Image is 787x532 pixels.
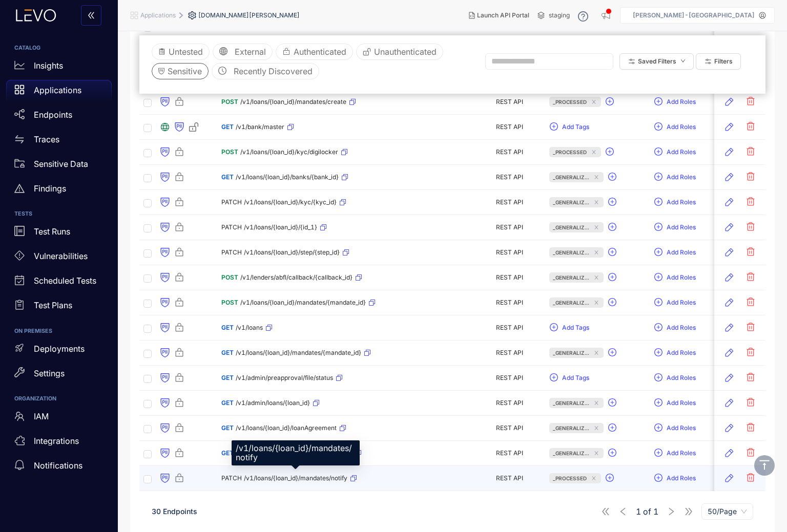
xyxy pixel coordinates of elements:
[240,98,346,105] span: /v1/loans/{loan_id}/mandates/create
[478,123,541,131] div: REST API
[244,199,337,206] span: /v1/loans/{loan_id}/kyc/{kyc_id}
[240,274,353,281] span: /v1/lenders/abfl/callback/{callback_id}
[236,174,339,181] span: /v1/loans/{loan_id}/banks/{bank_id}
[14,396,103,402] h6: ORGANIZATION
[6,129,112,154] a: Traces
[81,5,101,26] button: double-left
[219,47,227,56] span: global
[654,345,696,361] button: plus-circleAdd Roles
[6,455,112,480] a: Notifications
[461,7,537,24] button: Launch API Portal
[34,110,72,119] p: Endpoints
[608,194,621,210] button: plus-circle
[221,123,234,131] span: GET
[34,412,49,421] p: IAM
[549,119,590,135] button: plus-circleAdd Tags
[593,250,600,255] span: close
[6,178,112,203] a: Findings
[667,324,696,331] span: Add Roles
[654,370,696,386] button: plus-circleAdd Roles
[188,11,198,19] span: setting
[608,420,621,436] button: plus-circle
[34,251,88,261] p: Vulnerabilities
[593,425,600,431] span: close
[34,301,72,310] p: Test Plans
[221,199,242,206] span: PATCH
[654,395,696,411] button: plus-circleAdd Roles
[562,123,589,131] span: Add Tags
[221,174,234,181] span: GET
[478,224,541,231] div: REST API
[654,173,662,182] span: plus-circle
[654,144,696,160] button: plus-circleAdd Roles
[654,470,696,486] button: plus-circleAdd Roles
[654,373,662,382] span: plus-circle
[593,350,600,355] span: close
[236,399,310,407] span: /v1/admin/loans/{loan_id}
[6,55,112,80] a: Insights
[240,299,366,306] span: /v1/loans/{loan_id}/mandates/{mandate_id}
[608,423,616,433] span: plus-circle
[218,67,226,76] span: clock-circle
[654,445,696,461] button: plus-circleAdd Roles
[654,323,662,332] span: plus-circle
[608,173,616,182] span: plus-circle
[606,474,614,483] span: plus-circle
[34,86,81,95] p: Applications
[606,147,614,157] span: plus-circle
[608,398,616,408] span: plus-circle
[654,474,662,483] span: plus-circle
[636,507,641,516] span: 1
[221,374,234,381] span: GET
[34,61,63,70] p: Insights
[478,98,541,105] div: REST API
[553,247,589,258] span: _generaliz...
[680,59,686,65] span: down
[478,324,541,331] div: REST API
[667,199,696,206] span: Add Roles
[221,98,238,105] span: POST
[608,169,621,185] button: plus-circle
[14,211,103,217] h6: TESTS
[34,369,65,378] p: Settings
[478,475,541,482] div: REST API
[6,104,112,129] a: Endpoints
[478,424,541,432] div: REST API
[34,436,79,445] p: Integrations
[608,348,616,357] span: plus-circle
[478,374,541,381] div: REST API
[608,294,621,311] button: plus-circle
[221,148,238,156] span: POST
[6,154,112,178] a: Sensitive Data
[236,349,361,356] span: /v1/loans/{loan_id}/mandates/{mandate_id}
[34,227,70,236] p: Test Runs
[667,399,696,407] span: Add Roles
[654,169,696,185] button: plus-circleAdd Roles
[240,148,338,156] span: /v1/loans/{loan_id}/kyc/digilocker
[14,183,25,194] span: warning
[593,200,600,205] span: close
[608,273,616,282] span: plus-circle
[654,420,696,436] button: plus-circleAdd Roles
[562,374,589,381] span: Add Tags
[553,272,589,283] span: _generaliz...
[221,274,238,281] span: POST
[654,269,696,286] button: plus-circleAdd Roles
[593,175,600,180] span: close
[667,475,696,482] span: Add Roles
[654,122,662,132] span: plus-circle
[235,47,266,56] span: External
[221,424,234,432] span: GET
[667,123,696,131] span: Add Roles
[654,147,662,157] span: plus-circle
[667,349,696,356] span: Add Roles
[553,473,587,483] span: _processed
[654,198,662,207] span: plus-circle
[708,504,747,519] span: 50/Page
[221,349,234,356] span: GET
[549,370,590,386] button: plus-circleAdd Tags
[619,53,694,70] button: Saved Filtersdown
[152,507,197,516] span: 30 Endpoints
[478,199,541,206] div: REST API
[638,58,676,65] span: Saved Filters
